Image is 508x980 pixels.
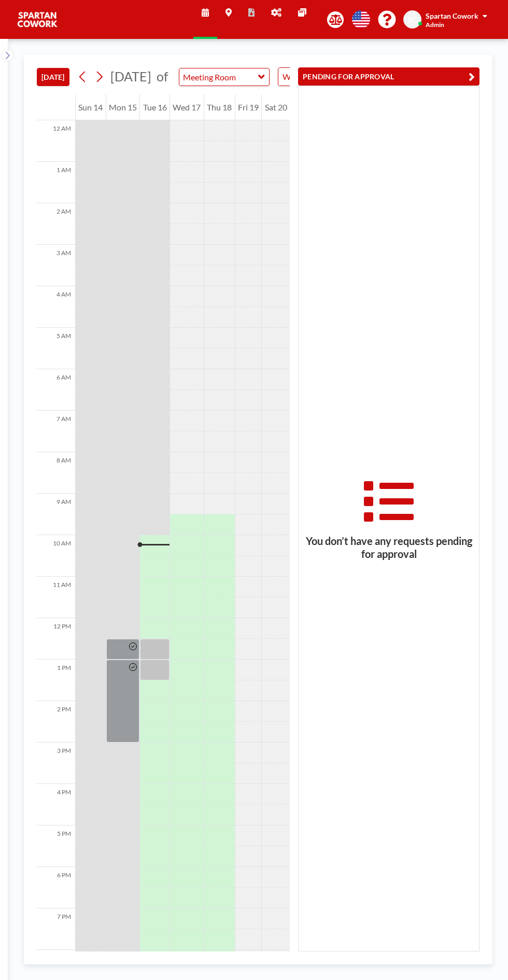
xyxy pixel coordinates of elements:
span: SC [408,15,417,24]
div: 1 AM [37,162,75,203]
div: 5 PM [37,825,75,867]
div: 2 AM [37,203,75,245]
div: Fri 19 [235,94,262,120]
div: 3 PM [37,743,75,784]
div: Sun 14 [76,94,106,120]
div: 4 PM [37,784,75,825]
div: Mon 15 [106,94,140,120]
div: 2 PM [37,701,75,743]
div: 5 AM [37,328,75,369]
div: 1 PM [37,660,75,701]
div: Tue 16 [140,94,170,120]
div: 12 AM [37,120,75,162]
div: Search for option [278,68,368,86]
img: organization-logo [17,9,58,30]
span: Spartan Cowork [426,11,478,20]
div: 6 AM [37,369,75,411]
div: Sat 20 [262,94,290,120]
div: 7 AM [37,411,75,452]
div: 3 AM [37,245,75,286]
div: 6 PM [37,867,75,908]
div: 10 AM [37,535,75,577]
div: 12 PM [37,618,75,660]
button: PENDING FOR APPROVAL [298,67,479,86]
div: Wed 17 [170,94,204,120]
div: 8 AM [37,452,75,494]
div: 9 AM [37,494,75,535]
span: of [157,68,168,85]
span: Admin [426,21,444,29]
span: [DATE] [110,68,151,84]
input: Meeting Room [179,68,259,86]
div: 4 AM [37,286,75,328]
div: 7 PM [37,908,75,950]
button: [DATE] [37,68,69,86]
div: 11 AM [37,577,75,618]
h3: You don’t have any requests pending for approval [299,535,479,561]
div: Thu 18 [204,94,235,120]
span: WEEKLY VIEW [280,70,339,83]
